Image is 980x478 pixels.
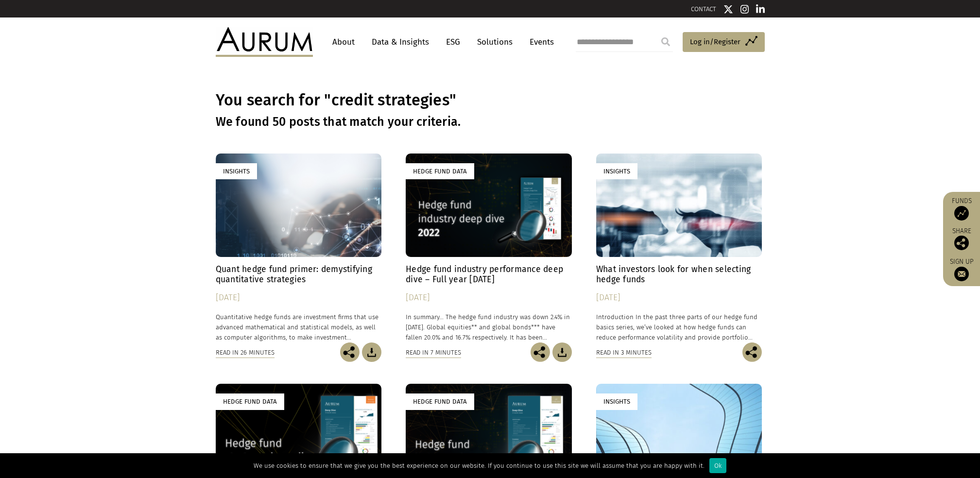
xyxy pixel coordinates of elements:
div: Insights [596,163,637,179]
div: Insights [216,163,257,179]
div: Hedge Fund Data [406,163,474,179]
a: Hedge Fund Data Hedge fund industry performance deep dive – Full year [DATE] [DATE] In summary...... [406,154,572,342]
div: Read in 3 minutes [596,347,652,358]
a: CONTACT [691,5,716,13]
h3: We found 50 posts that match your criteria. [216,115,765,129]
h4: Quant hedge fund primer: demystifying quantitative strategies [216,264,382,285]
p: In summary... The hedge fund industry was down 2.4% in [DATE]. Global equities** and global bonds... [406,312,572,342]
div: Read in 7 minutes [406,347,461,358]
span: Log in/Register [690,36,740,48]
a: Data & Insights [367,33,434,51]
a: About [327,33,360,51]
div: [DATE] [596,291,762,305]
h4: What investors look for when selecting hedge funds [596,264,762,285]
h4: Hedge fund industry performance deep dive – Full year [DATE] [406,264,572,285]
img: Instagram icon [740,4,749,14]
div: Share [948,228,975,250]
a: ESG [441,33,465,51]
img: Share this post [531,342,550,362]
img: Twitter icon [723,4,733,14]
a: Log in/Register [683,32,765,52]
div: Read in 26 minutes [216,347,275,358]
a: Insights What investors look for when selecting hedge funds [DATE] Introduction In the past three... [596,154,762,342]
input: Submit [656,32,675,51]
img: Share this post [340,342,360,362]
img: Linkedin icon [756,4,765,14]
img: Aurum [216,27,313,56]
a: Funds [948,197,975,221]
div: Hedge Fund Data [406,393,474,410]
h1: You search for "credit strategies" [216,91,765,110]
a: Insights Quant hedge fund primer: demystifying quantitative strategies [DATE] Quantitative hedge ... [216,154,382,342]
div: [DATE] [406,291,572,305]
p: Introduction In the past three parts of our hedge fund basics series, we’ve looked at how hedge f... [596,312,762,342]
img: Download Article [552,342,572,362]
a: Events [525,33,554,51]
a: Sign up [948,257,975,281]
img: Sign up to our newsletter [954,267,969,281]
img: Share this post [742,342,762,362]
div: Hedge Fund Data [216,393,284,410]
img: Download Article [362,342,381,362]
a: Solutions [472,33,517,51]
p: Quantitative hedge funds are investment firms that use advanced mathematical and statistical mode... [216,312,382,342]
img: Share this post [954,236,969,250]
img: Access Funds [954,206,969,221]
div: [DATE] [216,291,382,305]
div: Ok [709,458,726,473]
div: Insights [596,393,637,410]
